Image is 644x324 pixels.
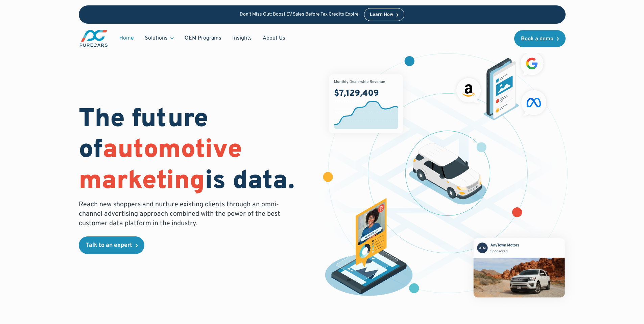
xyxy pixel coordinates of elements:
span: automotive marketing [79,134,242,198]
div: Book a demo [521,36,553,42]
a: main [79,29,109,48]
a: Learn How [364,8,404,21]
p: Don’t Miss Out: Boost EV Sales Before Tax Credits Expire [240,12,359,18]
img: purecars logo [79,29,109,48]
img: persona of a buyer [318,198,420,299]
a: Home [114,32,139,45]
a: About Us [257,32,291,45]
div: Learn How [370,13,393,17]
img: illustration of a vehicle [409,143,487,205]
h1: The future of is data. [79,105,314,197]
img: ads on social media and advertising partners [453,49,550,120]
img: chart showing monthly dealership revenue of $7m [329,74,403,133]
a: OEM Programs [179,32,227,45]
div: Solutions [139,32,179,45]
div: Solutions [145,34,168,42]
p: Reach new shoppers and nurture existing clients through an omni-channel advertising approach comb... [79,200,284,228]
div: Talk to an expert [86,242,132,249]
img: mockup of facebook post [461,225,577,310]
a: Talk to an expert [79,236,144,254]
a: Insights [227,32,257,45]
a: Book a demo [514,30,566,47]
